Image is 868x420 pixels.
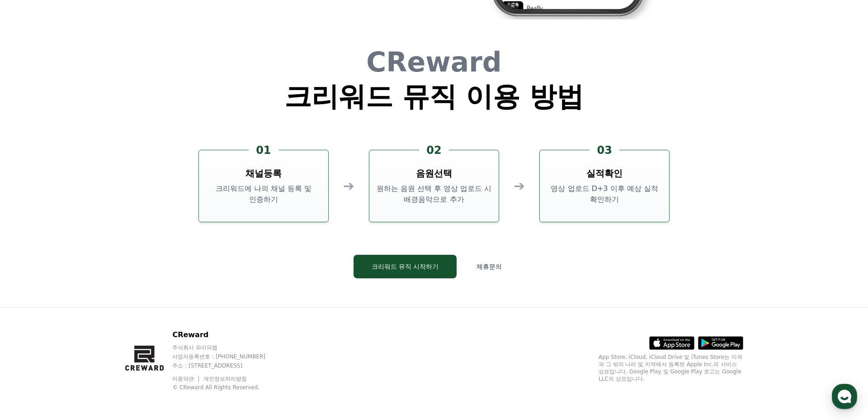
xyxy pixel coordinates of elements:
a: 개인정보처리방침 [203,376,247,382]
h3: 채널등록 [245,167,282,180]
div: ➔ [343,178,354,194]
button: 제휴문의 [464,255,514,278]
p: CReward [172,329,283,340]
h1: CReward [284,48,584,76]
h3: 음원선택 [416,167,452,180]
span: 홈 [28,301,34,308]
button: 크리워드 뮤직 시작하기 [354,255,457,278]
a: 설정 [117,287,174,310]
h3: 실적확인 [586,167,623,180]
div: ➔ [514,178,525,194]
p: 크리워드에 나의 채널 등록 및 인증하기 [203,183,325,205]
p: © CReward All Rights Reserved. [172,384,283,391]
div: 01 [249,143,278,157]
a: 홈 [3,287,60,310]
span: 대화 [83,301,94,308]
p: 주식회사 와이피랩 [172,344,283,351]
p: 사업자등록번호 : [PHONE_NUMBER] [172,353,283,360]
div: 02 [419,143,448,157]
p: 주소 : [STREET_ADDRESS] [172,362,283,369]
div: 03 [590,143,619,157]
h1: 크리워드 뮤직 이용 방법 [284,83,584,110]
a: 대화 [60,287,117,310]
span: 설정 [140,301,151,308]
a: 이용약관 [172,376,201,382]
p: App Store, iCloud, iCloud Drive 및 iTunes Store는 미국과 그 밖의 나라 및 지역에서 등록된 Apple Inc.의 서비스 상표입니다. Goo... [599,353,743,382]
p: 원하는 음원 선택 후 영상 업로드 시 배경음악으로 추가 [373,183,495,205]
p: 영상 업로드 D+3 이후 예상 실적 확인하기 [543,183,665,205]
